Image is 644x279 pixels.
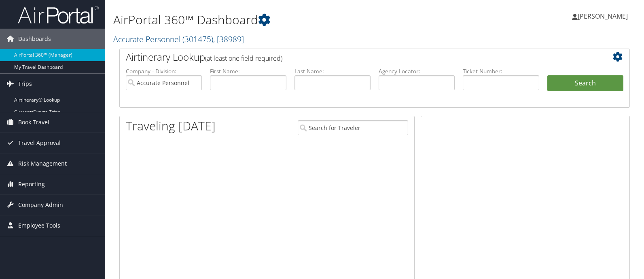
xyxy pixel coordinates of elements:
[18,74,32,94] span: Trips
[578,12,628,21] span: [PERSON_NAME]
[210,67,286,75] label: First Name:
[463,67,539,75] label: Ticket Number:
[547,75,623,92] button: Search
[298,120,408,135] input: Search for Traveler
[205,54,282,63] span: (at least one field required)
[294,67,371,75] label: Last Name:
[18,112,49,132] span: Book Travel
[126,67,202,75] label: Company - Division:
[126,50,581,64] h2: Airtinerary Lookup
[113,11,462,28] h1: AirPortal 360™ Dashboard
[18,195,63,215] span: Company Admin
[18,29,51,49] span: Dashboards
[18,174,45,194] span: Reporting
[379,67,455,75] label: Agency Locator:
[182,34,213,45] span: ( 301475 )
[572,4,636,28] a: [PERSON_NAME]
[18,5,99,24] img: airportal-logo.png
[213,34,244,45] span: , [ 38989 ]
[18,133,61,153] span: Travel Approval
[18,215,60,236] span: Employee Tools
[113,34,244,45] a: Accurate Personnel
[126,117,216,134] h1: Traveling [DATE]
[18,153,67,174] span: Risk Management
